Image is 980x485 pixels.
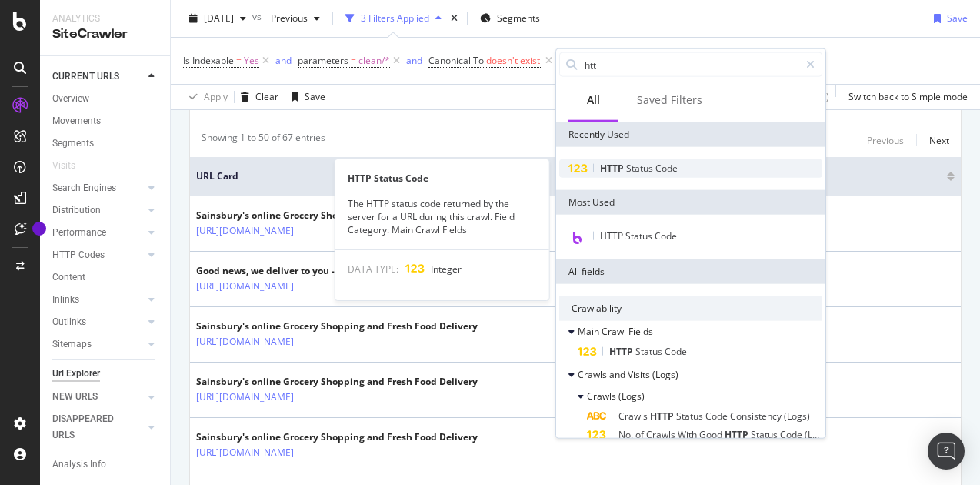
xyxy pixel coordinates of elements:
[929,134,949,147] div: Next
[52,457,106,473] div: Analysis Info
[784,410,810,423] span: (Logs)
[628,325,653,338] span: Fields
[196,223,294,239] a: [URL][DOMAIN_NAME]
[196,319,478,333] div: Sainsbury's online Grocery Shopping and Fresh Food Delivery
[305,90,325,103] div: Save
[265,6,326,31] button: Previous
[52,366,100,382] div: Url Explorer
[52,269,85,286] div: Content
[583,53,799,76] input: Search by field name
[600,229,677,242] span: HTTP Status Code
[52,12,158,25] div: Analytics
[600,162,626,175] span: HTTP
[52,158,75,174] div: Visits
[780,428,805,441] span: Code
[587,92,600,108] div: All
[52,113,101,129] div: Movements
[705,410,730,423] span: Code
[351,54,356,67] span: =
[635,428,646,441] span: of
[52,336,144,353] a: Sitemaps
[298,54,348,67] span: parameters
[196,445,294,460] a: [URL][DOMAIN_NAME]
[196,279,294,294] a: [URL][DOMAIN_NAME]
[348,263,398,276] span: DATA TYPE:
[655,162,678,175] span: Code
[474,6,546,31] button: Segments
[275,54,292,67] div: and
[646,428,678,441] span: Crawls
[361,12,429,25] div: 3 Filters Applied
[609,368,628,381] span: and
[52,411,144,443] a: DISAPPEARED URLS
[867,134,904,147] div: Previous
[637,92,702,108] div: Saved Filters
[52,91,159,107] a: Overview
[725,428,751,441] span: HTTP
[676,410,705,423] span: Status
[665,345,687,358] span: Code
[52,269,159,286] a: Content
[202,131,325,149] div: Showing 1 to 50 of 67 entries
[52,457,159,473] a: Analysis Info
[556,122,825,147] div: Recently Used
[929,131,949,149] button: Next
[52,91,89,107] div: Overview
[609,345,635,358] span: HTTP
[244,50,259,72] span: Yes
[52,247,105,263] div: HTTP Codes
[52,411,130,443] div: DISAPPEARED URLS
[428,54,484,67] span: Canonical To
[652,368,678,381] span: (Logs)
[52,135,159,152] a: Segments
[285,85,325,109] button: Save
[52,202,144,219] a: Distribution
[183,85,228,109] button: Apply
[236,54,242,67] span: =
[848,90,968,103] div: Switch back to Simple mode
[183,6,252,31] button: [DATE]
[52,202,101,219] div: Distribution
[751,428,780,441] span: Status
[448,11,461,26] div: times
[578,368,609,381] span: Crawls
[805,428,831,441] span: (Logs)
[559,296,822,321] div: Crawlability
[252,10,265,23] span: vs
[52,69,144,85] a: CURRENT URLS
[52,180,144,196] a: Search Engines
[626,162,655,175] span: Status
[556,190,825,215] div: Most Used
[928,6,968,31] button: Save
[52,135,94,152] div: Segments
[431,263,462,276] span: Integer
[196,430,478,444] div: Sainsbury's online Grocery Shopping and Fresh Food Delivery
[235,85,278,109] button: Clear
[842,85,968,109] button: Switch back to Simple mode
[730,410,784,423] span: Consistency
[618,410,650,423] span: Crawls
[497,12,540,25] span: Segments
[52,336,92,353] div: Sitemaps
[255,90,278,103] div: Clear
[52,389,144,405] a: NEW URLS
[406,54,422,67] div: and
[52,158,91,174] a: Visits
[678,428,699,441] span: With
[556,259,825,284] div: All fields
[587,390,618,403] span: Crawls
[52,247,144,263] a: HTTP Codes
[196,334,294,350] a: [URL][DOMAIN_NAME]
[52,292,79,308] div: Inlinks
[196,209,478,222] div: Sainsbury's online Grocery Shopping and Fresh Food Delivery
[628,368,652,381] span: Visits
[196,390,294,405] a: [URL][DOMAIN_NAME]
[339,6,448,31] button: 3 Filters Applied
[265,12,308,25] span: Previous
[635,345,665,358] span: Status
[335,197,549,236] div: The HTTP status code returned by the server for a URL during this crawl. Field Category: Main Cra...
[928,433,965,470] div: Open Intercom Messenger
[275,53,292,68] button: and
[578,325,602,338] span: Main
[196,375,478,389] div: Sainsbury's online Grocery Shopping and Fresh Food Delivery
